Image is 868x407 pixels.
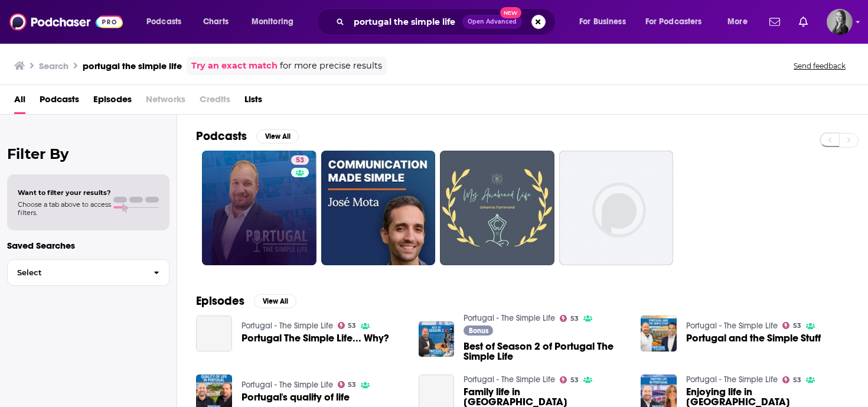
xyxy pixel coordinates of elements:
span: Family life in [GEOGRAPHIC_DATA] [464,387,626,407]
span: 53 [793,323,801,328]
button: open menu [243,12,309,31]
a: Portugal The Simple Life... Why? [242,333,389,343]
span: Open Advanced [468,19,517,25]
a: 53 [560,376,579,383]
span: Select [8,269,144,276]
button: open menu [719,12,762,31]
a: Portugal and the Simple Stuff [686,333,821,343]
div: Search podcasts, credits, & more... [328,8,567,35]
h2: Filter By [7,145,169,162]
a: 53 [291,155,309,165]
span: Networks [146,90,185,114]
a: 53 [782,376,801,383]
span: For Podcasters [645,14,702,30]
button: open menu [138,12,197,31]
a: Charts [195,12,236,31]
img: Portugal and the Simple Stuff [641,315,677,351]
span: 53 [348,382,356,388]
span: Enjoying life in [GEOGRAPHIC_DATA] [686,387,849,407]
button: Send feedback [790,61,849,71]
a: Best of Season 2 of Portugal The Simple Life [464,341,626,362]
a: Episodes [93,90,132,114]
span: 53 [348,323,356,328]
span: Want to filter your results? [18,188,111,197]
span: Logged in as katieTBG [827,9,853,35]
p: Saved Searches [7,240,169,251]
span: More [727,14,748,30]
button: Show profile menu [827,9,853,35]
button: open menu [638,12,719,31]
span: Credits [200,90,230,114]
h3: Search [39,60,68,71]
a: Family life in Portugal [464,387,626,407]
a: Enjoying life in Portugal [686,387,849,407]
span: 53 [793,377,801,383]
span: 53 [570,316,579,321]
span: 53 [296,155,304,167]
a: Portugal - The Simple Life [242,321,333,331]
input: Search podcasts, credits, & more... [349,12,462,31]
span: Charts [203,14,229,30]
button: View All [256,129,299,144]
a: Portugal - The Simple Life [464,375,555,385]
span: Monitoring [252,14,293,30]
a: Portugal - The Simple Life [464,313,555,323]
a: Portugal The Simple Life... Why? [196,315,232,351]
a: Portugal - The Simple Life [242,380,333,390]
a: 53 [560,315,579,322]
h3: portugal the simple life [83,60,182,71]
a: 53 [202,151,316,265]
a: Podcasts [40,90,79,114]
a: Portugal's quality of life [242,392,350,402]
span: 53 [570,377,579,383]
a: EpisodesView All [196,294,296,308]
a: PodcastsView All [196,129,299,144]
a: Portugal - The Simple Life [686,375,778,385]
button: View All [254,294,296,308]
span: Podcasts [146,14,181,30]
img: User Profile [827,9,853,35]
h2: Episodes [196,294,244,308]
img: Best of Season 2 of Portugal The Simple Life [419,321,455,357]
a: 53 [338,322,357,329]
a: 53 [782,322,801,329]
a: All [14,90,25,114]
button: Open AdvancedNew [462,15,522,29]
span: For Business [579,14,626,30]
a: Lists [244,90,262,114]
a: Try an exact match [191,59,278,73]
a: Show notifications dropdown [765,12,785,32]
span: New [500,7,521,18]
button: open menu [571,12,641,31]
a: 53 [338,381,357,388]
h2: Podcasts [196,129,247,144]
span: for more precise results [280,59,382,73]
a: Show notifications dropdown [794,12,812,32]
img: Podchaser - Follow, Share and Rate Podcasts [9,11,123,33]
button: Select [7,259,169,286]
a: Portugal - The Simple Life [686,321,778,331]
span: Choose a tab above to access filters. [18,200,111,217]
span: Bonus [469,327,488,334]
